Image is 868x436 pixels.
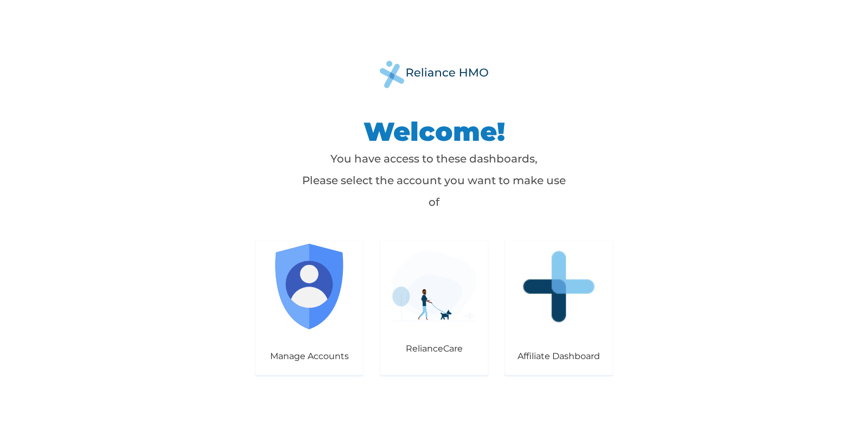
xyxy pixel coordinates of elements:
h1: Welcome! [298,115,570,148]
p: Affiliate Dashboard [516,351,602,361]
img: affiliate [516,244,602,329]
p: RelianceCare [391,343,477,354]
img: enrollee [391,251,477,322]
img: user [266,244,352,329]
p: Manage Accounts [266,351,352,361]
p: You have access to these dashboards, Please select the account you want to make use of [298,148,570,213]
img: RelianceHMO's Logo [380,61,488,88]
